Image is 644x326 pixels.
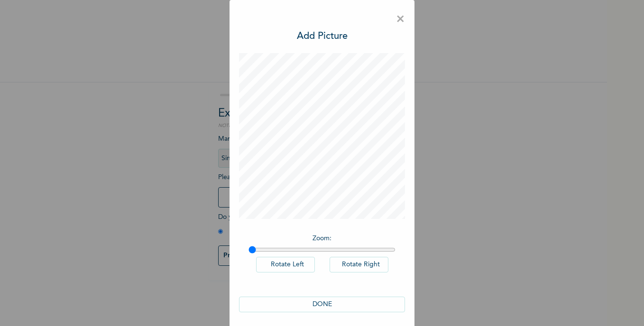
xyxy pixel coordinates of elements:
h3: Add Picture [297,29,348,44]
span: × [396,9,405,29]
button: Rotate Left [256,257,315,272]
button: DONE [239,297,405,312]
p: Zoom : [248,234,396,244]
span: Please add a recent Passport Photograph [218,174,389,212]
button: Rotate Right [330,257,388,272]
